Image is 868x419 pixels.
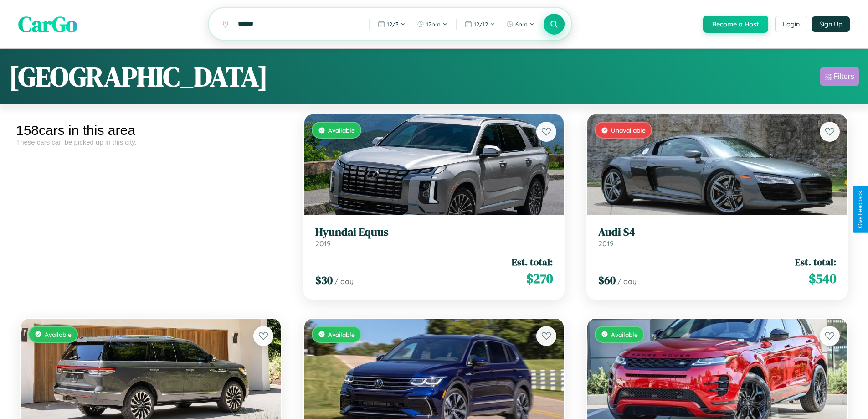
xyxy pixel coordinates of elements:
[598,226,836,248] a: Audi S42019
[795,255,836,269] span: Est. total:
[611,331,638,338] span: Available
[373,17,411,31] button: 12/3
[16,138,286,146] div: These cars can be picked up in this city.
[809,269,836,288] span: $ 540
[45,331,72,338] span: Available
[426,21,441,28] span: 12pm
[502,17,539,31] button: 6pm
[315,226,553,239] h3: Hyundai Equus
[820,67,859,86] button: Filters
[515,21,528,28] span: 6pm
[387,21,399,28] span: 12 / 3
[315,239,331,248] span: 2019
[334,277,354,286] span: / day
[9,58,268,95] h1: [GEOGRAPHIC_DATA]
[412,17,452,31] button: 12pm
[474,21,488,28] span: 12 / 12
[617,277,637,286] span: / day
[857,191,863,228] div: Give Feedback
[775,16,807,32] button: Login
[526,269,553,288] span: $ 270
[703,16,768,33] button: Become a Host
[315,273,333,288] span: $ 30
[328,331,355,338] span: Available
[598,273,616,288] span: $ 60
[598,239,614,248] span: 2019
[18,9,77,39] span: CarGo
[16,123,286,138] div: 158 cars in this area
[611,126,646,134] span: Unavailable
[812,16,850,32] button: Sign Up
[598,226,836,239] h3: Audi S4
[328,126,355,134] span: Available
[833,72,854,81] div: Filters
[512,255,553,269] span: Est. total:
[460,17,500,31] button: 12/12
[315,226,553,248] a: Hyundai Equus2019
